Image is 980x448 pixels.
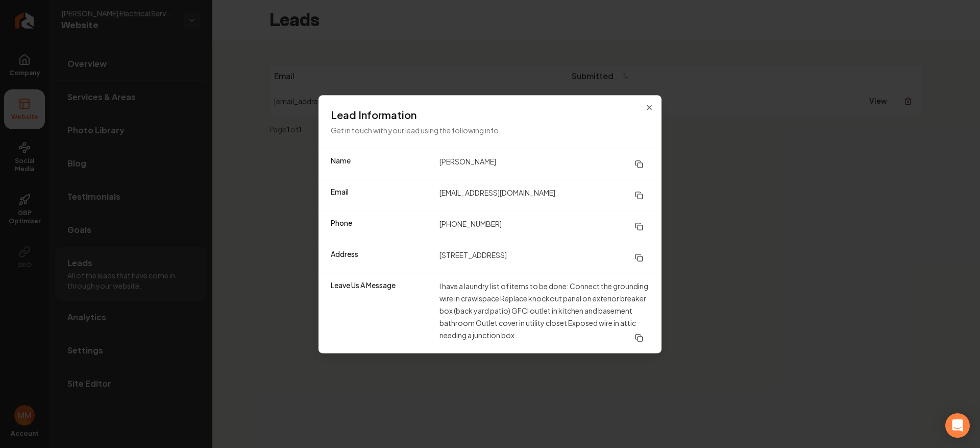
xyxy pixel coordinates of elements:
[331,217,431,235] dt: Phone
[439,248,649,267] dd: [STREET_ADDRESS]
[331,155,431,173] dt: Name
[331,124,649,136] p: Get in touch with your lead using the following info.
[439,279,649,347] dd: I have a laundry list of items to be done: Connect the grounding wire in crawlspace Replace knock...
[439,217,649,235] dd: [PHONE_NUMBER]
[331,186,431,204] dt: Email
[439,155,649,173] dd: [PERSON_NAME]
[331,107,649,122] h3: Lead Information
[331,248,431,267] dt: Address
[439,186,649,204] dd: [EMAIL_ADDRESS][DOMAIN_NAME]
[331,279,431,347] dt: Leave Us A Message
